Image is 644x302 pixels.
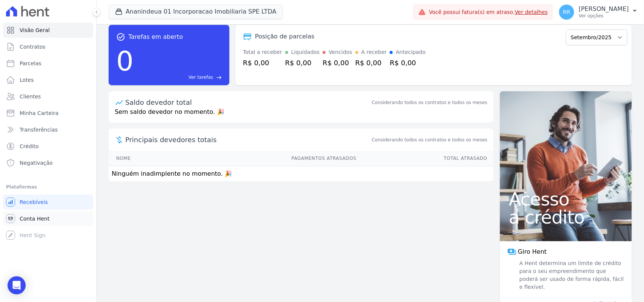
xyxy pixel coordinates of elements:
span: Lotes [20,76,34,84]
span: Transferências [20,126,58,133]
a: Parcelas [3,56,93,71]
div: Liquidados [291,48,320,56]
span: A Hent determina um limite de crédito para o seu empreendimento que poderá ser usado de forma ráp... [518,259,624,291]
span: Você possui fatura(s) em atraso. [429,8,548,16]
button: RR [PERSON_NAME] Ver opções [553,2,644,23]
span: Giro Hent [518,247,547,256]
p: Sem saldo devedor no momento. 🎉 [109,107,493,123]
span: Clientes [20,93,41,100]
a: Visão Geral [3,23,93,38]
span: task_alt [116,32,125,41]
div: Antecipado [396,48,426,56]
div: Vencidos [329,48,352,56]
div: R$ 0,00 [355,58,387,68]
span: Minha Carteira [20,109,58,117]
div: Total a receber [243,48,282,56]
span: Visão Geral [20,26,50,34]
th: Pagamentos Atrasados [177,151,357,166]
div: 0 [116,41,134,81]
a: Crédito [3,139,93,154]
span: Conta Hent [20,215,49,222]
div: R$ 0,00 [323,58,352,68]
div: Posição de parcelas [255,32,315,41]
a: Minha Carteira [3,106,93,121]
span: RR [563,9,570,15]
a: Ver detalhes [515,9,548,15]
div: R$ 0,00 [243,58,282,68]
span: Parcelas [20,60,41,67]
div: Considerando todos os contratos e todos os meses [372,99,487,106]
span: a crédito [509,208,623,226]
a: Recebíveis [3,195,93,210]
a: Conta Hent [3,211,93,226]
div: R$ 0,00 [285,58,320,68]
th: Total Atrasado [357,151,493,166]
span: Negativação [20,159,53,167]
span: Principais devedores totais [125,135,370,145]
p: Ver opções [579,13,629,19]
span: east [216,75,222,80]
span: Tarefas em aberto [128,32,183,41]
span: Crédito [20,143,39,150]
p: [PERSON_NAME] [579,5,629,13]
a: Clientes [3,89,93,104]
span: Acesso [509,190,623,208]
div: Saldo devedor total [125,97,370,107]
a: Ver tarefas east [137,74,222,81]
div: R$ 0,00 [390,58,426,68]
div: Open Intercom Messenger [8,276,26,294]
div: Plataformas [6,182,90,192]
th: Nome [109,151,177,166]
span: Ver tarefas [189,74,213,81]
button: Ananindeua 01 Incorporacao Imobiliaria SPE LTDA [109,5,283,19]
td: Ninguém inadimplente no momento. 🎉 [109,166,493,182]
span: Contratos [20,43,45,51]
a: Contratos [3,39,93,54]
a: Negativação [3,155,93,170]
a: Transferências [3,122,93,137]
div: A receber [361,48,387,56]
span: Considerando todos os contratos e todos os meses [372,136,487,143]
span: Recebíveis [20,198,48,206]
a: Lotes [3,72,93,87]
